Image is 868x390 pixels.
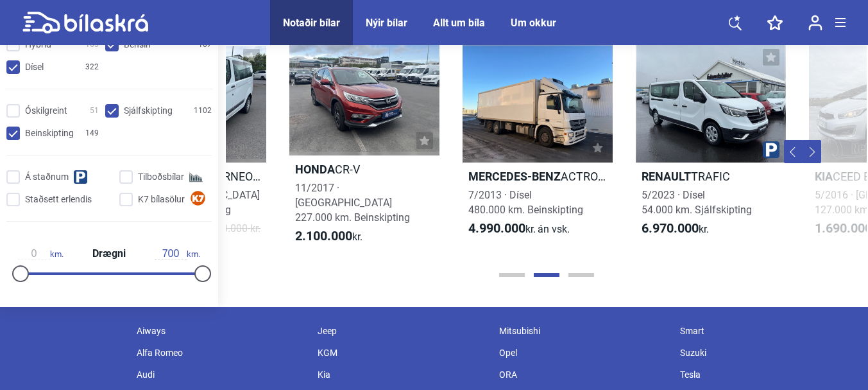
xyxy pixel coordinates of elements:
div: Audi [130,364,312,386]
span: km. [18,248,64,260]
span: 51 [90,104,99,118]
span: Staðsett erlendis [25,193,92,206]
a: Allt um bíla [433,17,485,29]
span: Tilboðsbílar [138,170,184,184]
span: kr. [642,221,709,236]
span: 7/2013 · Dísel 480.000 km. Beinskipting [468,189,583,216]
button: Page 1 [499,273,525,277]
div: Mitsubishi [493,320,674,342]
div: Smart [674,320,855,342]
div: Tesla [674,364,855,386]
span: 3.690.000 kr. [202,221,260,236]
span: kr. [295,229,362,244]
span: km. [155,248,200,260]
a: RenaultTRAFIC5/2023 · Dísel54.000 km. Sjálfskipting6.970.000kr. [636,35,786,256]
div: Alfa Romeo [130,342,312,364]
a: Mercedes-BenzACTROS 2541 L 6X27/2013 · Dísel480.000 km. Beinskipting4.990.000kr. [463,35,613,256]
h2: TRAFIC [636,169,786,184]
a: Nýir bílar [366,17,407,29]
span: K7 bílasölur [138,193,185,206]
div: Kia [311,364,493,386]
a: Notaðir bílar [283,17,340,29]
span: 11/2017 · [GEOGRAPHIC_DATA] 227.000 km. Beinskipting [295,182,410,224]
b: 6.970.000 [642,220,699,236]
span: 1102 [194,104,212,118]
span: 322 [85,60,99,74]
b: 4.990.000 [468,220,525,236]
div: Jeep [311,320,493,342]
div: Aiways [130,320,312,342]
span: Dísel [25,60,44,74]
button: Next [802,140,821,163]
div: ORA [493,364,674,386]
a: HondaCR-V11/2017 · [GEOGRAPHIC_DATA]227.000 km. Beinskipting2.100.000kr. [289,35,439,256]
button: Page 2 [534,273,559,277]
b: Kia [815,170,833,183]
span: Á staðnum [25,170,69,184]
span: kr. [468,221,570,236]
span: 149 [85,127,99,140]
div: KGM [311,342,493,364]
a: Um okkur [511,17,556,29]
b: Honda [295,163,335,176]
span: Sjálfskipting [124,104,173,118]
button: Previous [784,140,803,163]
button: Page 3 [568,273,594,277]
b: Mercedes-Benz [468,170,561,183]
b: Renault [642,170,691,183]
img: user-login.svg [808,15,822,31]
span: Óskilgreint [25,104,67,118]
span: 5/2023 · Dísel 54.000 km. Sjálfskipting [642,189,752,216]
span: Beinskipting [25,127,74,140]
span: Drægni [89,249,129,259]
b: 2.100.000 [295,228,352,244]
h2: CR-V [289,162,439,177]
h2: ACTROS 2541 L 6X2 [463,169,613,184]
div: Opel [493,342,674,364]
div: Suzuki [674,342,855,364]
